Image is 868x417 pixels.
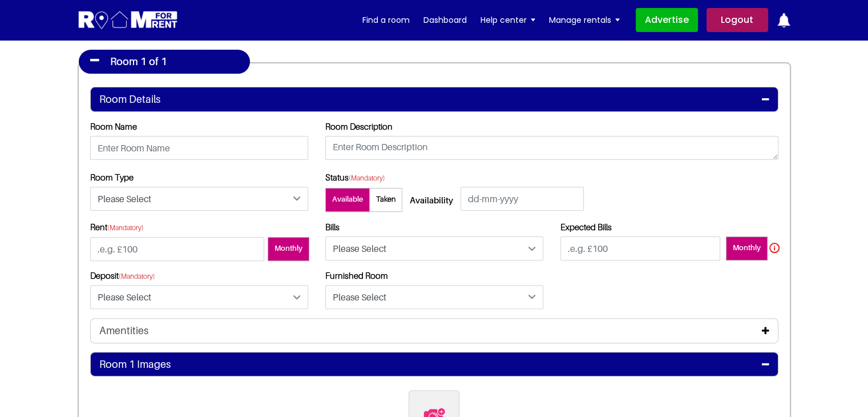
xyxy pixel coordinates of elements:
a: Dashboard [423,11,467,29]
label: Expected Bills [560,222,778,232]
label: Deposit [90,270,155,280]
input: .e.g. £100 [560,236,720,260]
h5: Availability [410,195,459,205]
label: Status [325,172,408,182]
label: Room Description [325,121,393,131]
h4: Room 1 of 1 [102,50,210,74]
a: Find a room [362,11,410,29]
a: Help center [481,11,535,29]
h4: Room Details [99,93,160,106]
a: Advertise [636,8,698,32]
label: Room Type [90,172,134,182]
span: Available [325,188,370,212]
small: (Mandatory) [119,272,155,280]
input: Enter Room Name [90,136,308,160]
span: Taken [369,188,402,212]
a: Logout [706,8,768,32]
img: Logo for Room for Rent, featuring a welcoming design with a house icon and modern typography [78,10,179,31]
label: Furnished Room [325,270,388,280]
img: info.svg [769,243,780,253]
h4: Room 1 Images [99,358,171,371]
small: (Mandatory) [107,223,144,232]
span: Monthly [268,237,309,261]
label: Room Name [90,121,137,131]
h4: Amentities [99,324,148,337]
a: Manage rentals [549,11,620,29]
img: ic-notification [777,13,791,27]
input: dd-mm-yyyy [461,187,584,211]
label: Bills [325,222,340,232]
label: Rent [90,222,144,232]
span: Monthly [726,236,768,260]
input: .e.g. £100 [90,237,264,261]
small: (Mandatory) [349,174,385,182]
